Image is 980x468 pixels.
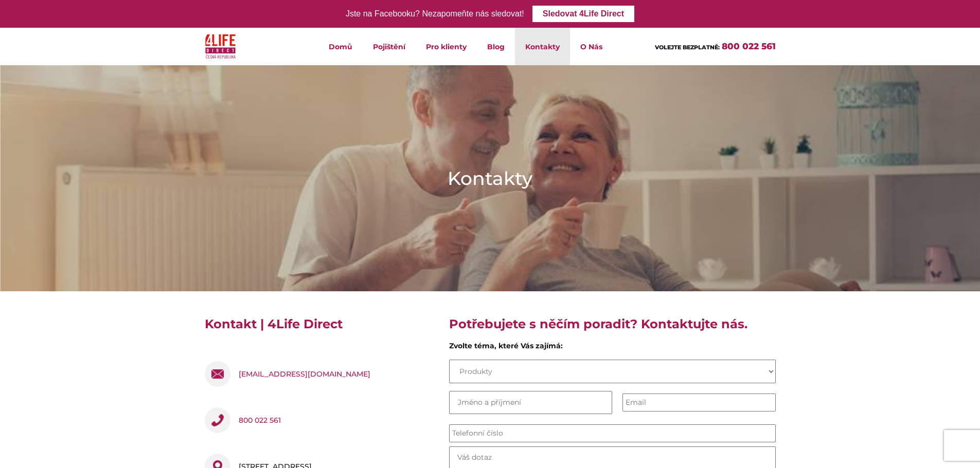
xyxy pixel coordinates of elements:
[346,7,524,22] div: Jste na Facebooku? Nezapomeňte nás sledovat!
[477,28,515,65] a: Blog
[239,361,370,387] a: [EMAIL_ADDRESS][DOMAIN_NAME]
[205,32,236,61] img: 4Life Direct Česká republika logo
[205,316,434,341] h4: Kontakt | 4Life Direct
[532,6,634,22] a: Sledovat 4Life Direct
[655,44,720,51] span: VOLEJTE BEZPLATNĚ:
[515,28,570,65] a: Kontakty
[448,165,532,191] h1: Kontakty
[622,394,776,411] input: Email
[239,407,281,433] a: 800 022 561
[449,391,613,414] input: Jméno a příjmení
[318,28,363,65] a: Domů
[449,316,776,341] h4: Potřebujete s něčím poradit? Kontaktujte nás.
[722,41,776,51] a: 800 022 561
[449,341,776,355] div: Zvolte téma, které Vás zajímá:
[449,424,776,442] input: Telefonní číslo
